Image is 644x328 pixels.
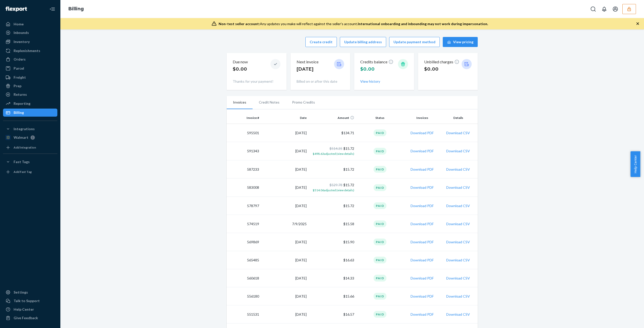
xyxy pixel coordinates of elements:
[261,197,309,215] td: [DATE]
[14,126,35,131] div: Integrations
[309,269,356,287] td: $14.33
[253,96,286,109] li: Credit Notes
[14,39,30,44] div: Inventory
[630,151,640,177] button: Help Center
[309,160,356,178] td: $15.72
[313,188,354,192] span: $514.06 adjusted (view details)
[374,275,386,282] div: Paid
[443,37,478,47] button: View pricing
[309,287,356,305] td: $15.66
[309,251,356,269] td: $16.63
[3,168,57,176] a: Add Fast Tag
[227,233,261,251] td: 569869
[14,22,24,27] div: Home
[227,112,261,124] th: Invoice #
[3,38,57,46] a: Inventory
[3,314,57,322] button: Give Feedback
[14,170,32,174] div: Add Fast Tag
[356,112,404,124] th: Status
[261,251,309,269] td: [DATE]
[3,288,57,296] a: Settings
[358,22,488,26] span: International onboarding and inbounding may not work during impersonation.
[374,129,386,136] div: Paid
[14,145,36,150] div: Add Integration
[14,30,29,35] div: Inbounds
[261,233,309,251] td: [DATE]
[3,297,57,305] button: Talk to Support
[446,258,470,263] button: Download CSV
[411,149,434,154] button: Download PDF
[286,96,321,109] li: Promo Credits
[297,59,318,65] p: Next invoice
[446,130,470,135] button: Download CSV
[261,305,309,323] td: [DATE]
[227,178,261,197] td: 583008
[297,66,318,72] p: [DATE]
[411,185,434,190] button: Download PDF
[14,315,38,320] div: Give Feedback
[233,59,248,65] p: Due now
[14,290,28,295] div: Settings
[219,22,260,26] span: Non-test seller account:
[389,37,440,47] button: Update payment method
[446,185,470,190] button: Download CSV
[68,6,84,12] a: Billing
[446,167,470,172] button: Download CSV
[446,294,470,299] button: Download CSV
[360,79,380,84] button: View history
[309,112,356,124] th: Amount
[446,203,470,208] button: Download CSV
[411,240,434,245] button: Download PDF
[64,2,88,16] ol: breadcrumbs
[309,178,356,197] td: $15.72
[446,149,470,154] button: Download CSV
[313,151,354,156] button: $498.63adjusted (view details)
[411,294,434,299] button: Download PDF
[14,307,34,312] div: Help Center
[3,90,57,99] a: Returns
[261,112,309,124] th: Date
[261,160,309,178] td: [DATE]
[313,188,354,193] button: $514.06adjusted (view details)
[446,312,470,317] button: Download CSV
[411,130,434,135] button: Download PDF
[227,142,261,160] td: 591343
[411,221,434,226] button: Download PDF
[374,184,386,191] div: Paid
[404,112,441,124] th: Invoices
[3,125,57,133] button: Integrations
[3,82,57,90] a: Prep
[261,287,309,305] td: [DATE]
[14,66,24,71] div: Parcel
[14,159,30,164] div: Fast Tags
[3,305,57,313] a: Help Center
[3,20,57,28] a: Home
[411,312,434,317] button: Download PDF
[309,197,356,215] td: $15.72
[441,112,478,124] th: Details
[3,100,57,108] a: Reporting
[261,269,309,287] td: [DATE]
[3,158,57,166] button: Fast Tags
[227,215,261,233] td: 574519
[14,110,24,115] div: Billing
[374,220,386,227] div: Paid
[446,221,470,226] button: Download CSV
[219,21,488,26] div: Any updates you make will reflect against the seller's account.
[330,183,342,187] span: $529.78
[3,47,57,55] a: Replenishments
[3,64,57,72] a: Parcel
[446,276,470,281] button: Download CSV
[261,142,309,160] td: [DATE]
[6,7,27,12] img: Flexport logo
[233,79,280,84] p: Thanks for your payment!
[297,79,344,84] p: Billed on or after this date
[14,298,40,303] div: Talk to Support
[227,287,261,305] td: 556180
[330,146,342,151] span: $514.35
[261,124,309,142] td: [DATE]
[424,66,459,72] p: $0.00
[374,257,386,263] div: Paid
[411,203,434,208] button: Download PDF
